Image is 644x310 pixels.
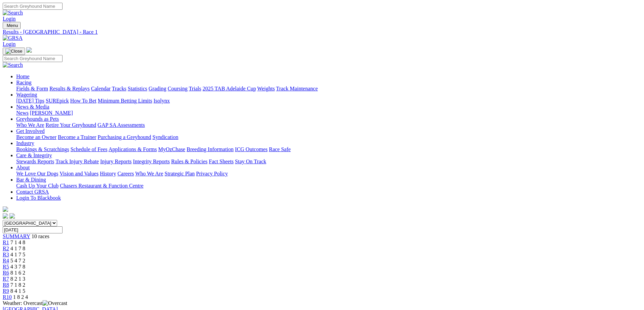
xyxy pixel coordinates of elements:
a: SUREpick [46,98,69,104]
span: 5 4 7 2 [10,258,25,263]
a: Strategic Plan [165,171,195,176]
span: 8 1 6 2 [10,270,25,276]
span: 4 3 7 8 [10,264,25,270]
span: R10 [3,294,12,300]
a: Stewards Reports [16,159,54,164]
a: Care & Integrity [16,152,52,158]
a: R5 [3,264,9,270]
span: 8 4 1 5 [10,288,25,294]
div: Wagering [16,98,641,104]
img: Search [3,10,23,16]
a: SUMMARY [3,233,30,239]
a: Injury Reports [100,159,132,164]
div: News & Media [16,110,641,116]
a: Contact GRSA [16,189,49,195]
div: Industry [16,146,641,152]
a: R3 [3,252,9,257]
a: Become an Owner [16,134,56,140]
a: R2 [3,246,9,251]
a: Become a Trainer [58,134,96,140]
a: Coursing [168,86,188,91]
div: Bar & Dining [16,183,641,189]
a: 2025 TAB Adelaide Cup [202,86,256,91]
a: About [16,165,30,170]
a: Race Safe [269,146,290,152]
a: Who We Are [135,171,163,176]
a: Grading [149,86,166,91]
a: Who We Are [16,122,44,128]
a: Fields & Form [16,86,48,91]
a: R4 [3,258,9,263]
a: News [16,110,28,116]
a: Results & Replays [49,86,90,91]
img: logo-grsa-white.png [26,47,32,53]
span: 4 1 7 8 [10,246,25,251]
a: Integrity Reports [133,159,170,164]
span: 7 1 8 2 [10,282,25,288]
a: Rules & Policies [171,159,208,164]
a: Fact Sheets [209,159,234,164]
a: R1 [3,239,9,245]
span: 1 8 2 4 [13,294,28,300]
a: ICG Outcomes [235,146,267,152]
a: Bar & Dining [16,177,46,182]
a: News & Media [16,104,49,110]
img: Overcast [43,300,67,306]
div: Care & Integrity [16,159,641,165]
input: Search [3,55,63,62]
a: Privacy Policy [196,171,228,176]
a: Applications & Forms [109,146,157,152]
a: Track Maintenance [276,86,318,91]
span: 10 races [31,233,49,239]
span: 4 1 7 5 [10,252,25,257]
a: Retire Your Greyhound [46,122,96,128]
a: R9 [3,288,9,294]
div: About [16,171,641,177]
a: We Love Our Dogs [16,171,58,176]
a: Schedule of Fees [70,146,107,152]
a: MyOzChase [158,146,185,152]
a: Chasers Restaurant & Function Centre [60,183,143,189]
span: Weather: Overcast [3,300,67,306]
a: GAP SA Assessments [98,122,145,128]
input: Search [3,3,63,10]
a: R6 [3,270,9,276]
a: Trials [189,86,201,91]
a: Bookings & Scratchings [16,146,69,152]
button: Toggle navigation [3,48,25,55]
a: Login [3,41,16,47]
a: Careers [117,171,134,176]
span: 8 2 1 3 [10,276,25,282]
a: Syndication [152,134,178,140]
a: R7 [3,276,9,282]
a: Minimum Betting Limits [98,98,152,104]
div: Greyhounds as Pets [16,122,641,128]
a: R8 [3,282,9,288]
a: Stay On Track [235,159,266,164]
img: facebook.svg [3,213,8,219]
a: Purchasing a Greyhound [98,134,151,140]
a: Home [16,74,29,79]
img: Search [3,62,23,68]
a: History [100,171,116,176]
a: [DATE] Tips [16,98,44,104]
img: GRSA [3,35,23,41]
div: Racing [16,86,641,92]
a: Results - [GEOGRAPHIC_DATA] - Race 1 [3,29,641,35]
a: Wagering [16,92,37,97]
a: Login [3,16,16,22]
img: logo-grsa-white.png [3,206,8,212]
a: Weights [257,86,275,91]
img: twitter.svg [9,213,15,219]
a: Breeding Information [187,146,234,152]
a: Tracks [112,86,126,91]
a: Greyhounds as Pets [16,116,59,122]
